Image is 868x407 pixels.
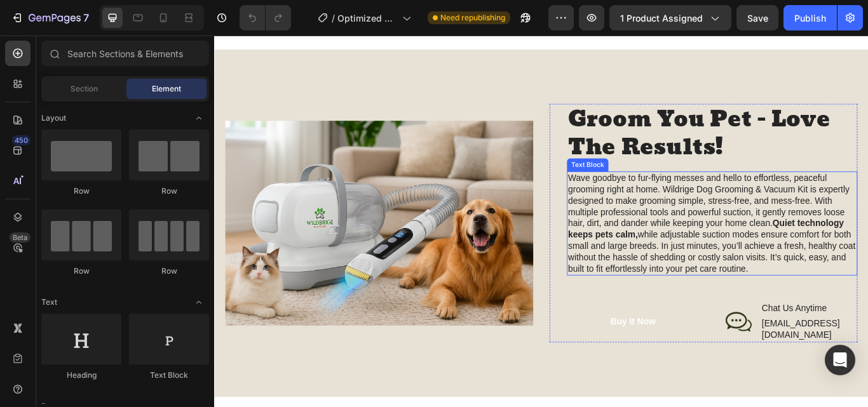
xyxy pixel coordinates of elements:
span: Save [747,13,768,23]
iframe: Design area [214,36,868,407]
div: Open Intercom Messenger [825,345,855,375]
span: Toggle open [189,292,209,312]
p: [EMAIL_ADDRESS][DOMAIN_NAME] [639,330,749,357]
div: Heading [41,370,121,381]
div: Row [129,185,209,197]
span: 1 product assigned [620,11,703,25]
div: Text Block [414,145,457,157]
button: Save [736,5,778,30]
p: Chat Us Anytime [639,312,749,325]
div: Text Block [129,370,209,381]
div: Undo/Redo [240,5,291,30]
div: Row [41,185,121,197]
div: Row [41,265,121,277]
span: Text [41,297,57,308]
span: Element [152,83,181,95]
div: Publish [794,11,826,25]
button: 1 product assigned [609,5,731,30]
p: Wave goodbye to fur-flying messes and hello to effortless, peaceful grooming right at home. Wildr... [412,160,749,279]
h2: Groom You Pet - Love The Results! [411,80,750,149]
div: Beta [10,232,31,243]
span: Optimized Landing Page Template [337,11,397,25]
span: Need republishing [440,12,505,23]
div: 450 [12,135,31,145]
p: 7 [83,10,89,25]
span: / [332,11,335,25]
span: Section [71,83,98,95]
button: 7 [5,5,95,30]
button: Publish [783,5,837,30]
button: Buy It Now [411,319,566,350]
div: Row [129,265,209,277]
div: Buy It Now [462,328,515,341]
span: Layout [41,112,66,124]
span: Toggle open [189,108,209,128]
input: Search Sections & Elements [41,41,209,66]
